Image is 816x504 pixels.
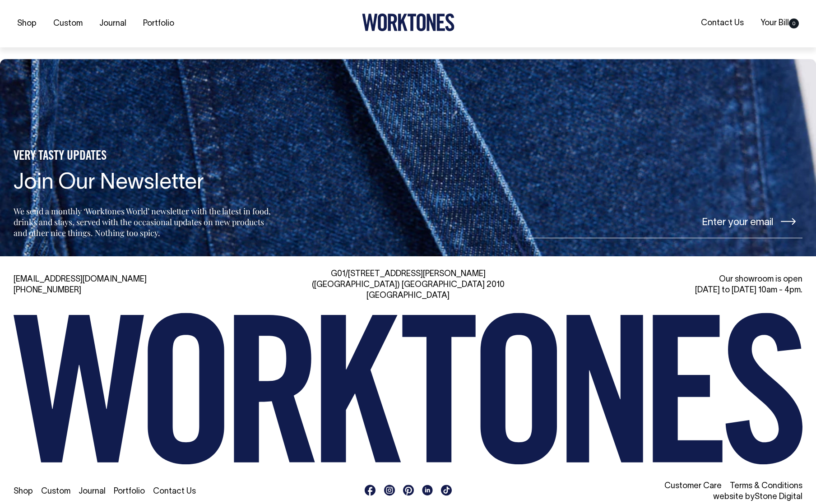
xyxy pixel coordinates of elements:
[730,482,802,490] a: Terms & Conditions
[14,276,147,283] a: [EMAIL_ADDRESS][DOMAIN_NAME]
[525,204,802,238] input: Enter your email
[664,482,722,490] a: Customer Care
[757,16,802,31] a: Your Bill0
[14,206,274,238] p: We send a monthly ‘Worktones World’ newsletter with the latest in food, drinks and stays, served ...
[548,492,802,503] li: website by
[14,287,81,294] a: [PHONE_NUMBER]
[14,16,40,31] a: Shop
[114,488,145,495] a: Portfolio
[153,488,196,495] a: Contact Us
[96,16,130,31] a: Journal
[79,488,106,495] a: Journal
[789,18,799,28] span: 0
[755,493,802,501] a: Stone Digital
[697,16,747,31] a: Contact Us
[14,171,274,195] h4: Join Our Newsletter
[41,488,70,495] a: Custom
[14,149,274,164] h5: VERY TASTY UPDATES
[139,16,178,31] a: Portfolio
[50,16,86,31] a: Custom
[281,269,535,301] div: G01/[STREET_ADDRESS][PERSON_NAME] ([GEOGRAPHIC_DATA]) [GEOGRAPHIC_DATA] 2010 [GEOGRAPHIC_DATA]
[14,488,33,495] a: Shop
[548,274,802,296] div: Our showroom is open [DATE] to [DATE] 10am - 4pm.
